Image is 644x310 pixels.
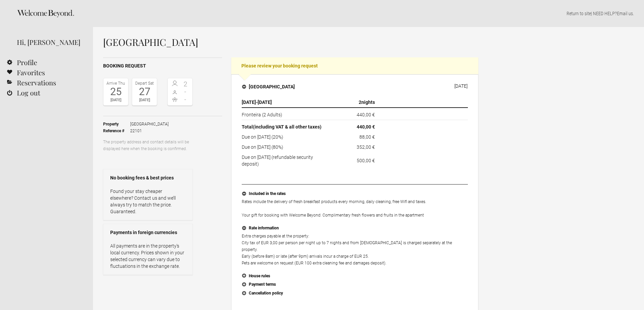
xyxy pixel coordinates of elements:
td: Due on [DATE] (20%) [242,132,332,142]
div: 27 [134,87,155,97]
p: All payments are in the property’s local currency. Prices shown in your selected currency can var... [110,243,186,270]
td: Due on [DATE] (refundable security deposit) [242,152,332,167]
th: - [242,97,332,108]
strong: Property [103,121,130,128]
h1: [GEOGRAPHIC_DATA] [103,37,478,47]
div: 25 [105,87,126,97]
div: Depart Sat [134,80,155,87]
h2: Please review your booking request [231,57,478,74]
button: Payment terms [242,280,468,289]
a: Return to site [567,11,591,16]
h2: Booking request [103,62,222,69]
span: [DATE] [258,100,272,105]
div: [DATE] [454,83,468,89]
span: (including VAT & all other taxes) [253,124,321,130]
flynt-currency: 440,00 € [357,124,375,130]
th: nights [332,97,378,108]
flynt-currency: 500,00 € [357,158,375,163]
p: Extra charges payable at the property: City tax of EUR 3,00 per person per night up to 7 nights a... [242,233,468,266]
span: [DATE] [242,100,256,105]
p: Found your stay cheaper elsewhere? Contact us and we’ll always try to match the price. Guaranteed. [110,188,186,215]
h4: [GEOGRAPHIC_DATA] [242,83,295,90]
div: [DATE] [134,97,155,104]
div: Arrive Thu [105,80,126,87]
span: 2 [180,81,191,87]
strong: Payments in foreign currencies [110,229,186,236]
strong: Reference # [103,128,130,134]
flynt-currency: 352,00 € [357,144,375,150]
td: Fronteira (2 Adults) [242,108,332,120]
p: The property address and contact details will be displayed here when the booking is confirmed. [103,139,193,152]
td: Due on [DATE] (80%) [242,142,332,152]
p: | NEED HELP? . [103,10,634,17]
flynt-currency: 88,00 € [359,134,375,140]
button: Rate information [242,224,468,233]
button: [GEOGRAPHIC_DATA] [DATE] [237,80,473,94]
span: - [180,88,191,95]
strong: No booking fees & best prices [110,174,186,181]
button: Included in the rates [242,190,468,198]
a: Email us [617,11,633,16]
span: [GEOGRAPHIC_DATA] [130,121,169,128]
div: Hi, [PERSON_NAME] [17,37,83,47]
button: House rules [242,272,468,281]
flynt-currency: 440,00 € [357,112,375,117]
p: Rates include the delivery of fresh breakfast products every morning, daily cleaning, free Wifi a... [242,198,468,219]
div: [DATE] [105,97,126,104]
span: 22101 [130,128,169,134]
th: Total [242,120,332,132]
button: Cancellation policy [242,289,468,298]
span: 2 [359,100,361,105]
span: - [180,96,191,103]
